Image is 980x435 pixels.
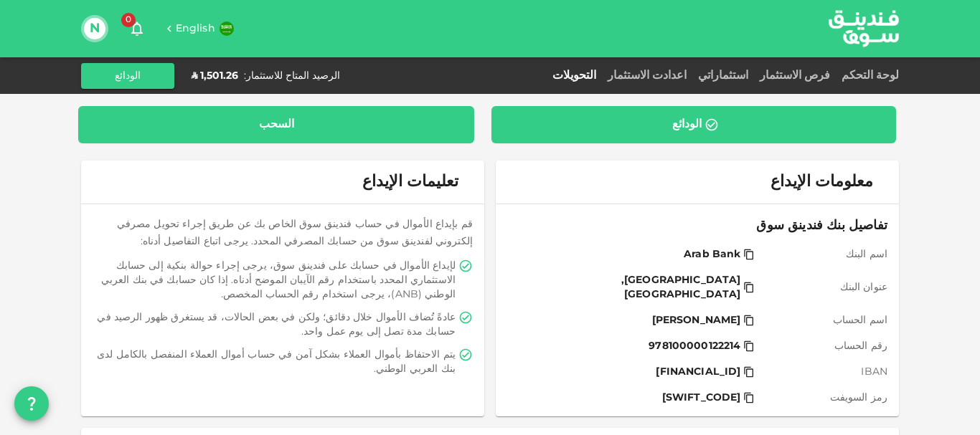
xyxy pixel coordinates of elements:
div: الرصيد المتاح للاستثمار : [244,69,340,83]
span: تعليمات الإيداع [362,172,458,192]
a: logo [829,1,899,56]
span: 0 [121,13,136,27]
span: عنوان البنك [760,280,887,295]
span: [GEOGRAPHIC_DATA], [GEOGRAPHIC_DATA] [516,273,740,302]
span: رقم الحساب [760,339,887,353]
div: الودائع [672,118,702,132]
span: 978100000122214 [649,339,740,353]
span: رمز السويفت [760,391,887,405]
div: ʢ 1,501.26 [192,69,238,83]
span: لإيداع الأموال في حسابك على فندينق سوق، يرجى إجراء حوالة بنكية إلى حسابك الاستثماري المحدد باستخد... [95,259,456,302]
div: السحب [259,118,294,132]
span: معلومات الإيداع [771,172,873,192]
button: N [84,18,105,39]
span: Arab Bank [684,247,740,262]
a: التحويلات [547,70,602,81]
span: تفاصيل بنك فندينق سوق [507,216,887,236]
span: English [176,24,215,34]
a: استثماراتي [692,70,754,81]
span: [FINANCIAL_ID] [656,365,740,379]
a: السحب [78,106,474,143]
span: عادةً تُضاف الأموال خلال دقائق؛ ولكن في بعض الحالات، قد يستغرق ظهور الرصيد في حسابك مدة تصل إلى ي... [95,310,456,339]
span: IBAN [760,365,887,379]
span: اسم البنك [760,247,887,262]
img: flag-sa.b9a346574cdc8950dd34b50780441f57.svg [220,21,234,36]
span: يتم الاحتفاظ بأموال العملاء بشكل آمن في حساب أموال العملاء المنفصل بالكامل لدى بنك العربي الوطني. [95,348,456,376]
a: الودائع [491,106,896,143]
span: قم بإيداع الأموال في حساب فندينق سوق الخاص بك عن طريق إجراء تحويل مصرفي إلكتروني لفندينق سوق من ح... [117,219,473,247]
img: logo [810,1,918,56]
button: 0 [123,14,151,43]
a: لوحة التحكم [836,70,899,81]
span: [PERSON_NAME] [652,313,741,328]
span: اسم الحساب [760,313,887,328]
span: [SWIFT_CODE] [662,391,741,405]
button: الودائع [81,63,174,89]
a: فرص الاستثمار [754,70,836,81]
button: question [14,386,49,421]
a: اعدادت الاستثمار [602,70,692,81]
